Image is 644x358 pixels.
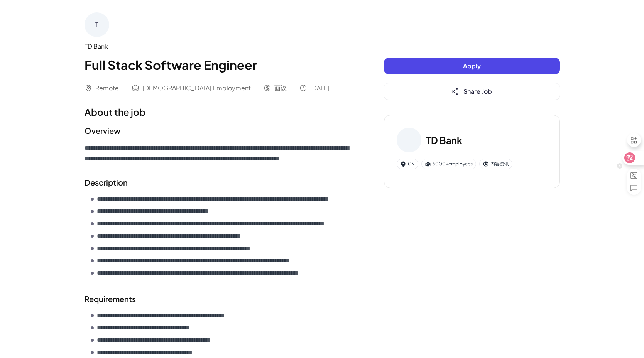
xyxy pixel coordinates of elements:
div: TD Bank [85,42,353,51]
div: T [397,128,421,152]
span: [DATE] [310,83,329,93]
button: Apply [384,58,560,74]
span: Remote [95,83,119,93]
span: [DEMOGRAPHIC_DATA] Employment [142,83,251,93]
button: Share Job [384,83,560,100]
div: 5000+ employees [421,159,476,169]
h1: About the job [85,105,353,119]
h2: Requirements [85,293,353,305]
div: CN [397,159,418,169]
span: Apply [463,62,481,70]
span: 面议 [274,83,287,93]
h2: Overview [85,125,353,137]
h1: Full Stack Software Engineer [85,56,353,74]
div: 内容资讯 [479,159,512,169]
h2: Description [85,177,353,188]
span: Share Job [463,87,492,95]
div: T [85,12,109,37]
h3: TD Bank [426,133,462,147]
